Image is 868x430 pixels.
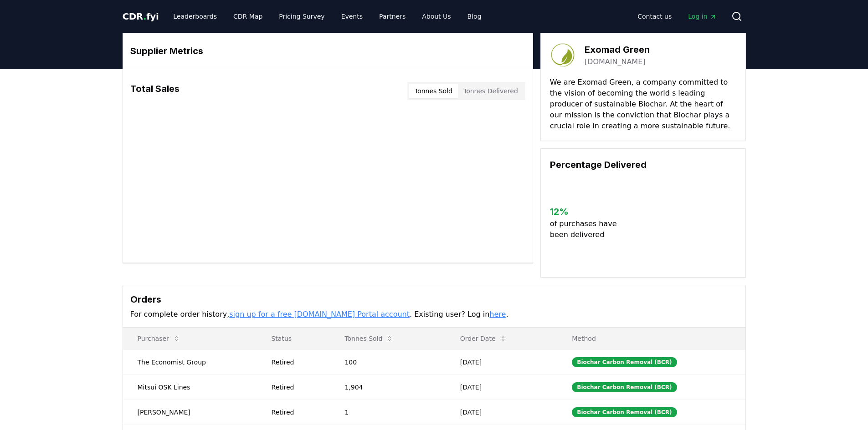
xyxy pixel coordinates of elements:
[123,11,159,22] span: CDR fyi
[550,205,624,218] h3: 12 %
[264,334,323,343] p: Status
[630,8,724,25] nav: Main
[226,8,270,25] a: CDR Map
[550,77,736,132] p: We are Exomad Green, a company committed to the vision of becoming the world s leading producer o...
[130,309,738,320] p: For complete order history, . Existing user? Log in .
[271,383,323,392] div: Retired
[550,42,575,68] img: Exomad Green-logo
[130,44,525,58] h3: Supplier Metrics
[271,358,323,367] div: Retired
[337,329,401,348] button: Tonnes Sold
[446,349,557,374] td: [DATE]
[446,374,557,400] td: [DATE]
[572,407,677,417] div: Biochar Carbon Removal (BCR)
[334,8,370,25] a: Events
[330,349,445,374] td: 100
[166,8,488,25] nav: Main
[123,349,257,374] td: The Economist Group
[458,84,524,98] button: Tonnes Delivered
[143,11,146,22] span: .
[681,8,724,25] a: Log in
[330,400,445,425] td: 1
[630,8,679,25] a: Contact us
[550,158,736,172] h3: Percentage Delivered
[460,8,489,25] a: Blog
[585,56,646,67] a: [DOMAIN_NAME]
[272,8,332,25] a: Pricing Survey
[372,8,413,25] a: Partners
[330,374,445,400] td: 1,904
[572,382,677,392] div: Biochar Carbon Removal (BCR)
[688,12,716,21] span: Log in
[415,8,458,25] a: About Us
[123,374,257,400] td: Mitsui OSK Lines
[409,84,458,98] button: Tonnes Sold
[123,10,159,23] a: CDR.fyi
[550,218,624,240] p: of purchases have been delivered
[446,400,557,425] td: [DATE]
[130,329,187,348] button: Purchaser
[123,400,257,425] td: [PERSON_NAME]
[572,357,677,367] div: Biochar Carbon Removal (BCR)
[166,8,224,25] a: Leaderboards
[565,334,738,343] p: Method
[489,310,506,319] a: here
[229,310,410,319] a: sign up for a free [DOMAIN_NAME] Portal account
[453,329,514,348] button: Order Date
[585,43,650,56] h3: Exomad Green
[130,293,738,306] h3: Orders
[271,408,323,417] div: Retired
[130,82,180,100] h3: Total Sales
